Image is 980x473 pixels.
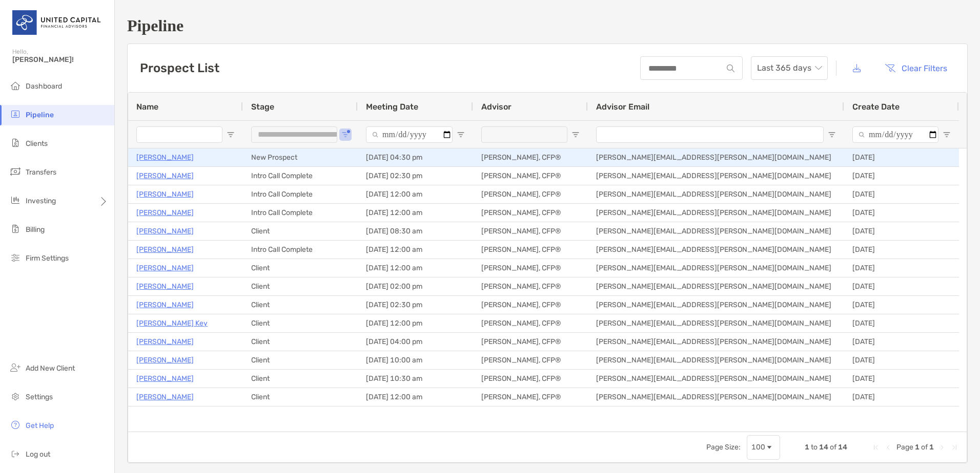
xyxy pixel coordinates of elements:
span: 1 [915,443,920,451]
div: Client [243,314,358,332]
div: [PERSON_NAME], CFP® [473,277,588,295]
div: [DATE] [844,204,959,222]
input: Create Date Filter Input [852,126,938,143]
div: [PERSON_NAME][EMAIL_ADDRESS][PERSON_NAME][DOMAIN_NAME] [588,388,844,406]
div: [PERSON_NAME][EMAIL_ADDRESS][PERSON_NAME][DOMAIN_NAME] [588,351,844,369]
p: [PERSON_NAME] [136,169,194,182]
img: pipeline icon [9,108,22,120]
div: [DATE] [844,259,959,277]
div: [DATE] 02:00 pm [358,277,473,295]
span: 14 [819,443,828,451]
input: Advisor Email Filter Input [596,126,824,143]
div: [PERSON_NAME], CFP® [473,241,588,259]
div: Next Page [938,443,946,451]
div: Page Size: [706,443,741,451]
img: transfers icon [9,165,22,178]
a: [PERSON_NAME] [136,262,194,274]
div: First Page [872,443,880,451]
div: [PERSON_NAME], CFP® [473,296,588,314]
div: [DATE] 10:30 am [358,370,473,388]
div: [DATE] 10:00 am [358,351,473,369]
div: [DATE] [844,167,959,185]
img: clients icon [9,137,22,149]
div: [PERSON_NAME][EMAIL_ADDRESS][PERSON_NAME][DOMAIN_NAME] [588,148,844,166]
img: dashboard icon [9,79,22,92]
img: input icon [727,64,734,72]
div: [DATE] [844,388,959,406]
div: [PERSON_NAME][EMAIL_ADDRESS][PERSON_NAME][DOMAIN_NAME] [588,314,844,332]
a: [PERSON_NAME] [136,206,194,219]
div: [PERSON_NAME], CFP® [473,167,588,185]
span: Get Help [26,421,54,430]
a: [PERSON_NAME] [136,372,194,385]
div: Page Size [747,435,780,460]
button: Open Filter Menu [227,131,235,139]
div: [PERSON_NAME][EMAIL_ADDRESS][PERSON_NAME][DOMAIN_NAME] [588,259,844,277]
div: [PERSON_NAME], CFP® [473,370,588,388]
div: [DATE] 12:00 am [358,259,473,277]
a: [PERSON_NAME] [136,354,194,367]
div: [PERSON_NAME], CFP® [473,148,588,166]
div: Client [243,277,358,295]
img: United Capital Logo [12,4,102,41]
a: [PERSON_NAME] [136,225,194,238]
span: Meeting Date [366,102,418,112]
span: Stage [251,102,274,112]
div: Client [243,351,358,369]
span: [PERSON_NAME]! [12,55,108,64]
img: firm-settings icon [9,251,22,264]
span: 14 [838,443,847,451]
img: get-help icon [9,419,22,431]
span: Investing [26,197,56,205]
div: Intro Call Complete [243,167,358,185]
button: Open Filter Menu [571,131,580,139]
span: Page [896,443,913,451]
a: [PERSON_NAME] [136,280,194,293]
span: Dashboard [26,82,62,91]
span: Add New Client [26,364,75,373]
div: Client [243,333,358,351]
span: Transfers [26,168,56,177]
div: [DATE] [844,148,959,166]
div: [DATE] 08:30 am [358,222,473,240]
img: logout icon [9,447,22,460]
div: [PERSON_NAME], CFP® [473,185,588,203]
div: Intro Call Complete [243,185,358,203]
div: [PERSON_NAME][EMAIL_ADDRESS][PERSON_NAME][DOMAIN_NAME] [588,333,844,351]
span: Advisor Email [596,102,649,112]
div: [DATE] 04:30 pm [358,148,473,166]
div: [DATE] [844,333,959,351]
button: Open Filter Menu [457,131,465,139]
span: Billing [26,225,45,234]
div: [PERSON_NAME], CFP® [473,333,588,351]
div: [DATE] [844,296,959,314]
div: [PERSON_NAME][EMAIL_ADDRESS][PERSON_NAME][DOMAIN_NAME] [588,241,844,259]
input: Meeting Date Filter Input [366,126,453,143]
a: [PERSON_NAME] [136,151,194,164]
p: [PERSON_NAME] [136,298,194,311]
img: settings icon [9,390,22,402]
div: [DATE] [844,241,959,259]
div: [DATE] [844,351,959,369]
span: to [811,443,818,451]
div: [PERSON_NAME][EMAIL_ADDRESS][PERSON_NAME][DOMAIN_NAME] [588,277,844,295]
div: Client [243,370,358,388]
div: [DATE] 12:00 am [358,241,473,259]
div: [DATE] [844,370,959,388]
div: [PERSON_NAME][EMAIL_ADDRESS][PERSON_NAME][DOMAIN_NAME] [588,185,844,203]
span: of [830,443,836,451]
button: Open Filter Menu [943,131,951,139]
span: Log out [26,450,50,459]
div: [DATE] 12:00 pm [358,314,473,332]
a: [PERSON_NAME] Key [136,317,208,330]
span: Firm Settings [26,254,69,263]
h1: Pipeline [127,16,968,35]
input: Name Filter Input [136,126,222,143]
div: 100 [751,443,765,451]
div: [DATE] 12:00 am [358,185,473,203]
div: Intro Call Complete [243,241,358,259]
